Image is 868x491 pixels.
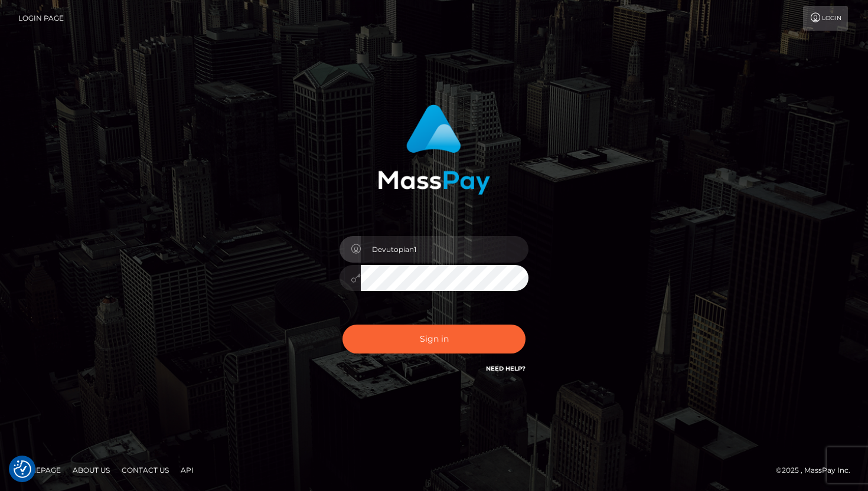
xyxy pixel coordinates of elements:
img: MassPay Login [378,104,490,195]
a: API [176,461,198,479]
a: Contact Us [117,461,174,479]
a: Homepage [13,461,66,479]
a: Login [803,6,848,31]
div: © 2025 , MassPay Inc. [776,464,859,477]
a: About Us [68,461,115,479]
img: Revisit consent button [14,460,31,478]
input: Username... [361,236,528,263]
button: Consent Preferences [14,460,31,478]
button: Sign in [342,325,526,353]
a: Login Page [18,6,64,31]
a: Need Help? [486,365,526,372]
